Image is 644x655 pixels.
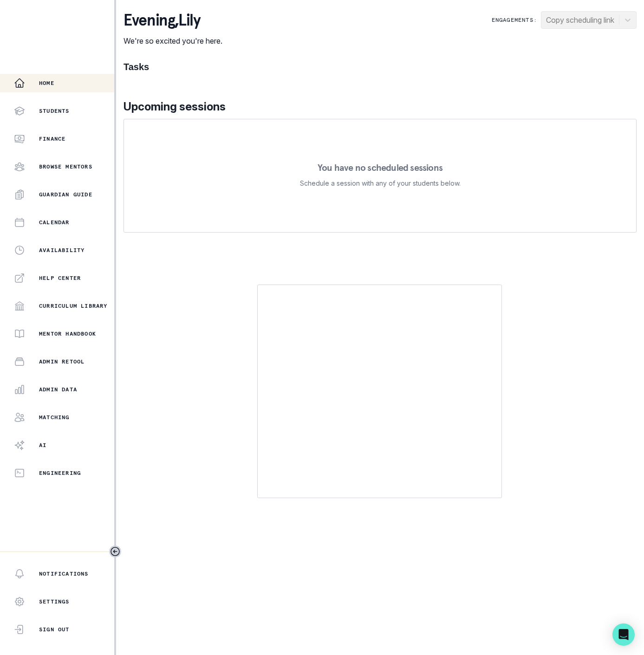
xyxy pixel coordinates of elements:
p: You have no scheduled sessions [318,163,442,172]
p: Upcoming sessions [124,98,637,115]
p: AI [39,441,46,449]
p: Admin Data [39,386,77,393]
p: Availability [39,246,85,254]
p: Settings [39,598,70,605]
button: Toggle sidebar [109,545,121,558]
p: Guardian Guide [39,191,92,198]
p: We're so excited you're here. [124,35,222,46]
p: Schedule a session with any of your students below. [300,178,461,189]
p: Help Center [39,274,81,282]
p: Sign Out [39,626,70,633]
p: Curriculum Library [39,302,108,310]
p: Browse Mentors [39,163,92,170]
p: Students [39,107,70,115]
p: Finance [39,135,65,143]
h1: Tasks [124,61,637,72]
div: Open Intercom Messenger [612,623,635,646]
p: Home [39,79,54,87]
p: Notifications [39,570,89,577]
p: evening , Lily [124,11,222,30]
p: Calendar [39,219,70,226]
p: Mentor Handbook [39,330,96,337]
p: Admin Retool [39,358,85,365]
p: Engineering [39,469,81,477]
p: Matching [39,414,70,421]
p: Engagements: [492,16,537,24]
